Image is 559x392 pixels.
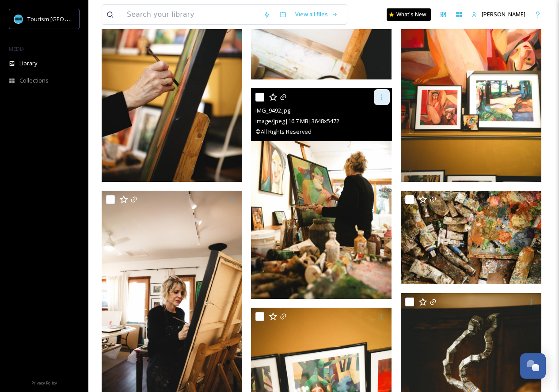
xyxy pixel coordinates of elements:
img: tourism_nanaimo_logo.jpeg [14,15,23,23]
span: Privacy Policy [31,380,57,386]
span: IMG_9492.jpg [255,106,290,114]
div: Keywords by Traffic [98,52,149,58]
span: Tourism [GEOGRAPHIC_DATA] [27,15,106,23]
div: Domain: [DOMAIN_NAME] [23,23,97,30]
a: [PERSON_NAME] [467,6,530,23]
input: Search your library [122,5,259,24]
span: © All Rights Reserved [255,128,312,136]
span: image/jpeg | 16.7 MB | 3648 x 5472 [255,117,339,125]
img: website_grey.svg [14,23,21,30]
img: tab_keywords_by_traffic_grey.svg [88,51,95,58]
a: View all files [291,6,342,23]
div: Domain Overview [34,52,79,58]
div: v 4.0.25 [25,14,43,21]
img: tab_domain_overview_orange.svg [24,51,31,58]
span: MEDIA [9,45,24,52]
img: IMG_9510.jpg [401,191,541,284]
span: Collections [19,76,49,85]
button: Open Chat [520,353,546,379]
a: Privacy Policy [31,377,57,388]
a: What's New [387,8,431,21]
img: IMG_9492.jpg [251,88,392,299]
span: [PERSON_NAME] [482,10,525,18]
img: logo_orange.svg [14,14,21,21]
span: Library [19,59,37,68]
